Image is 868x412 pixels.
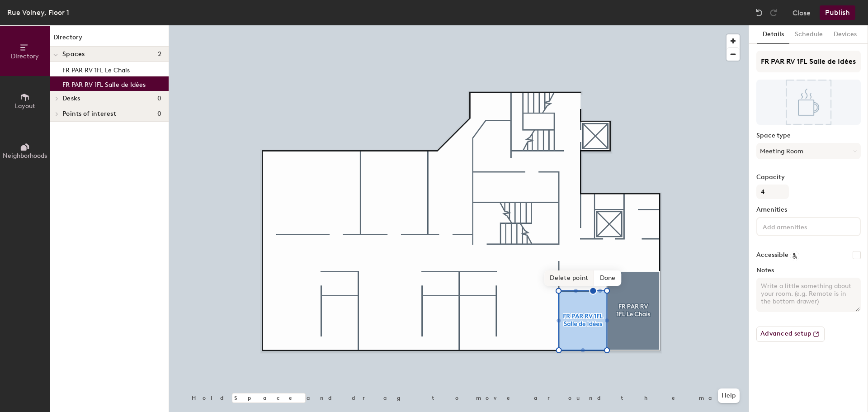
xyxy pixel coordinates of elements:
[756,143,861,159] button: Meeting Room
[820,5,855,20] button: Publish
[62,64,130,74] p: FR PAR RV 1FL Le Chais
[3,152,47,160] span: Neighborhoods
[828,25,862,44] button: Devices
[157,95,161,102] span: 0
[594,270,621,286] span: Done
[544,270,594,286] span: Delete point
[756,251,788,259] label: Accessible
[789,25,828,44] button: Schedule
[158,51,161,58] span: 2
[756,206,861,213] label: Amenities
[50,33,169,47] h1: Directory
[769,8,778,17] img: Redo
[15,102,35,110] span: Layout
[756,174,861,181] label: Capacity
[756,132,861,139] label: Space type
[718,388,740,403] button: Help
[62,51,85,58] span: Spaces
[756,267,861,274] label: Notes
[157,110,161,118] span: 0
[7,7,69,18] div: Rue Volney, Floor 1
[756,80,861,125] img: The space named FR PAR RV 1FL Salle de Idées
[11,52,39,60] span: Directory
[755,8,764,17] img: Undo
[793,5,811,20] button: Close
[62,110,116,118] span: Points of interest
[756,327,825,342] button: Advanced setup
[62,95,80,102] span: Desks
[761,221,842,232] input: Add amenities
[62,78,146,89] p: FR PAR RV 1FL Salle de Idées
[757,25,789,44] button: Details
